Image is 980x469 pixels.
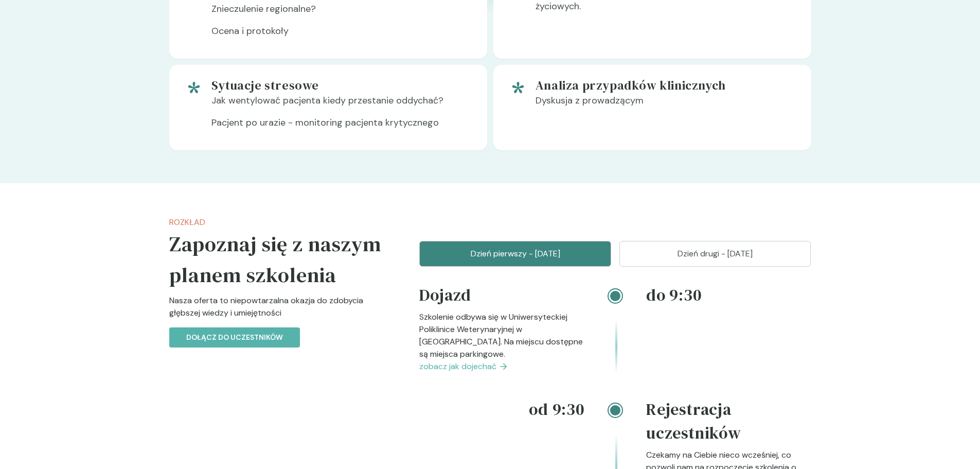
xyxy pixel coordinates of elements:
button: Dzień drugi - [DATE] [619,241,811,267]
h5: Analiza przypadków klinicznych [536,77,795,94]
p: Dzień pierwszy - [DATE] [432,248,598,260]
p: Szkolenie odbywa się w Uniwersyteckiej Poliklinice Weterynaryjnej w [GEOGRAPHIC_DATA]. Na miejscu... [419,311,584,360]
h4: od 9:30 [419,397,584,421]
h5: Sytuacje stresowe [211,77,471,94]
a: zobacz jak dojechać [419,360,584,373]
p: Ocena i protokoły [211,24,471,46]
p: Jak wentylować pacjenta kiedy przestanie oddychać? [211,94,471,116]
p: Rozkład [169,216,387,229]
span: zobacz jak dojechać [419,360,496,373]
p: Dzień drugi - [DATE] [632,248,798,260]
h5: Zapoznaj się z naszym planem szkolenia [169,229,387,290]
h4: Dojazd [419,283,584,311]
h4: do 9:30 [646,283,811,307]
p: Nasza oferta to niepowtarzalna okazja do zdobycia głębszej wiedzy i umiejętności [169,294,387,327]
p: Dołącz do uczestników [186,332,283,343]
a: Dołącz do uczestników [169,332,300,342]
p: Dyskusja z prowadzącym [536,94,795,116]
h4: Rejestracja uczestników [646,397,811,449]
p: Znieczulenie regionalne? [211,2,471,24]
p: Pacjent po urazie - monitoring pacjenta krytycznego [211,116,471,138]
button: Dołącz do uczestników [169,327,300,348]
button: Dzień pierwszy - [DATE] [419,241,611,267]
